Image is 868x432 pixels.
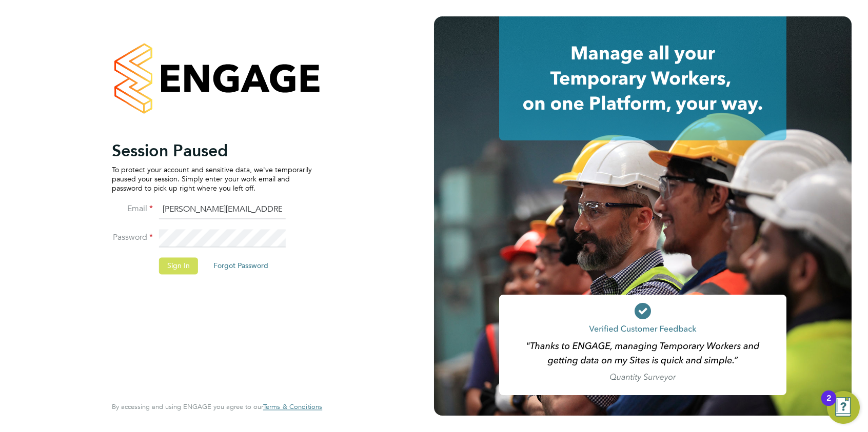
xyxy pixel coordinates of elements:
[827,391,860,424] button: Open Resource Center, 2 new notifications
[826,398,831,412] div: 2
[112,203,153,214] label: Email
[112,165,312,193] p: To protect your account and sensitive data, we've temporarily paused your session. Simply enter y...
[112,232,153,243] label: Password
[112,403,322,412] span: By accessing and using ENGAGE you agree to our
[112,140,312,161] h2: Session Paused
[205,258,277,274] button: Forgot Password
[159,201,286,219] input: Enter your work email...
[263,403,322,412] a: Terms & Conditions
[159,258,198,274] button: Sign In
